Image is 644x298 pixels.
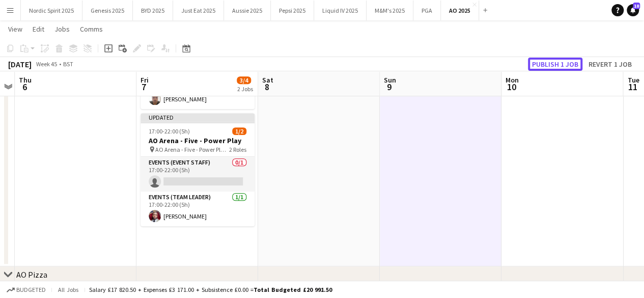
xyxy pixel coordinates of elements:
[139,81,149,93] span: 7
[8,24,22,34] span: View
[254,286,332,293] span: Total Budgeted £20 991.50
[54,24,70,34] span: Jobs
[382,81,396,93] span: 9
[17,81,32,93] span: 6
[384,75,396,85] span: Sun
[237,85,253,93] div: 2 Jobs
[224,1,271,20] button: Aussie 2025
[33,24,44,34] span: Edit
[50,22,74,36] a: Jobs
[82,1,133,20] button: Genesis 2025
[149,127,190,135] span: 17:00-22:00 (5h)
[271,1,314,20] button: Pepsi 2025
[89,286,332,293] div: Salary £17 820.50 + Expenses £3 171.00 + Subsistence £0.00 =
[141,75,149,85] span: Fri
[232,127,246,135] span: 1/2
[584,58,636,71] button: Revert 1 job
[627,4,639,16] a: 18
[29,22,48,36] a: Edit
[141,113,255,121] div: Updated
[237,76,251,84] span: 3/4
[141,192,255,226] app-card-role: Events (Team Leader)1/117:00-22:00 (5h)[PERSON_NAME]
[16,269,47,280] div: AO Pizza
[506,75,519,85] span: Mon
[441,1,479,20] button: AO 2025
[141,136,255,145] h3: AO Arena - Five - Power Play
[367,1,413,20] button: M&M's 2025
[5,284,47,295] button: Budgeted
[627,75,639,85] span: Tue
[504,81,519,93] span: 10
[173,1,224,20] button: Just Eat 2025
[133,1,173,20] button: BYD 2025
[56,286,80,293] span: All jobs
[76,22,107,36] a: Comms
[633,3,640,9] span: 18
[21,1,82,20] button: Nordic Spirit 2025
[63,60,73,68] div: BST
[141,113,255,226] app-job-card: Updated17:00-22:00 (5h)1/2AO Arena - Five - Power Play AO Arena - Five - Power Play - times tbc2 ...
[19,75,32,85] span: Thu
[80,24,103,34] span: Comms
[229,146,246,153] span: 2 Roles
[261,81,273,93] span: 8
[626,81,639,93] span: 11
[141,157,255,192] app-card-role: Events (Event Staff)0/117:00-22:00 (5h)
[155,146,229,153] span: AO Arena - Five - Power Play - times tbc
[262,75,273,85] span: Sat
[314,1,367,20] button: Liquid IV 2025
[413,1,441,20] button: PGA
[8,59,32,69] div: [DATE]
[528,58,582,71] button: Publish 1 job
[4,22,26,36] a: View
[34,60,59,68] span: Week 45
[16,286,46,293] span: Budgeted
